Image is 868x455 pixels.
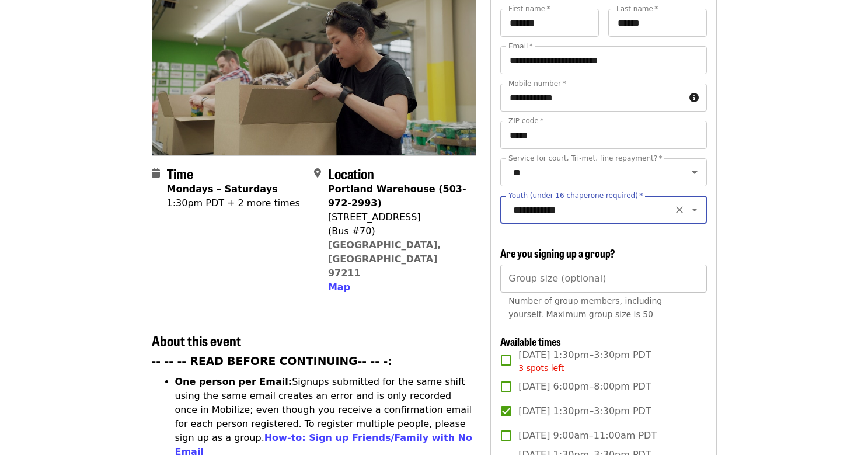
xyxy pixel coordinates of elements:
[328,163,374,183] span: Location
[686,202,703,218] button: Open
[328,282,350,293] span: Map
[328,239,441,279] a: [GEOGRAPHIC_DATA], [GEOGRAPHIC_DATA] 97211
[152,355,392,367] strong: -- -- -- READ BEFORE CONTINUING-- -- -:
[508,155,663,162] label: Service for court, Tri-met, fine repayment?
[328,280,350,294] button: Map
[167,183,278,194] strong: Mondays – Saturdays
[500,265,706,293] input: [object Object]
[328,210,467,224] div: [STREET_ADDRESS]
[500,334,561,349] span: Available times
[508,80,566,87] label: Mobile number
[167,196,300,210] div: 1:30pm PDT + 2 more times
[518,429,657,443] span: [DATE] 9:00am–11:00am PDT
[508,43,533,50] label: Email
[518,348,651,374] span: [DATE] 1:30pm–3:30pm PDT
[500,84,684,112] input: Mobile number
[518,363,564,373] span: 3 spots left
[175,376,292,387] strong: One person per Email:
[508,5,550,12] label: First name
[314,168,321,179] i: map-marker-alt icon
[167,163,193,183] span: Time
[500,46,706,74] input: Email
[152,168,160,179] i: calendar icon
[508,296,662,319] span: Number of group members, including yourself. Maximum group size is 50
[152,330,241,350] span: About this event
[500,9,599,37] input: First name
[328,183,466,209] strong: Portland Warehouse (503-972-2993)
[616,5,658,12] label: Last name
[686,164,703,180] button: Open
[689,92,699,103] i: circle-info icon
[671,202,688,218] button: Clear
[518,380,651,394] span: [DATE] 6:00pm–8:00pm PDT
[328,224,467,238] div: (Bus #70)
[500,121,706,149] input: ZIP code
[518,404,651,418] span: [DATE] 1:30pm–3:30pm PDT
[500,245,615,261] span: Are you signing up a group?
[608,9,707,37] input: Last name
[508,117,543,124] label: ZIP code
[508,192,643,199] label: Youth (under 16 chaperone required)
